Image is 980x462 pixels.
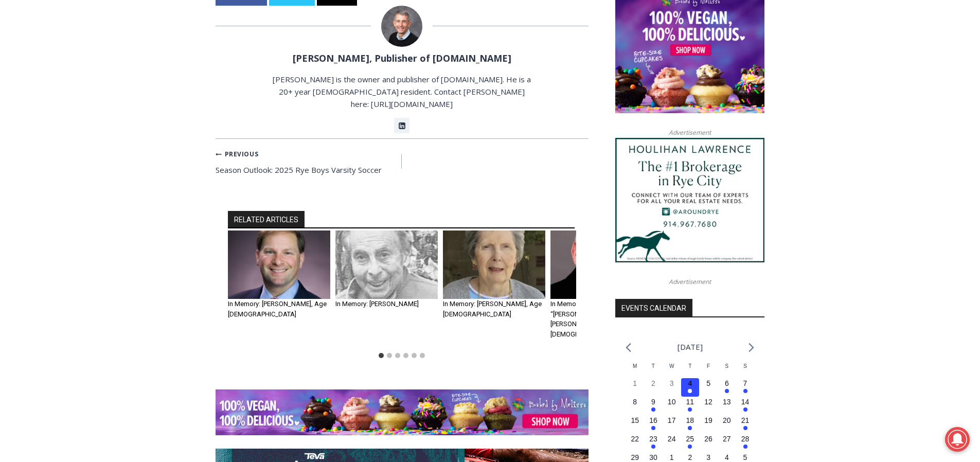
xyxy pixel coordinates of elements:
div: 3 of 6 [443,230,545,347]
button: 19 [699,415,718,434]
button: 17 [663,415,681,434]
button: 8 [626,397,644,415]
span: T [652,363,655,369]
time: 24 [668,435,676,443]
time: 12 [704,398,712,406]
em: Has events [651,426,655,430]
time: 8 [633,398,637,406]
a: Next month [749,343,754,352]
time: 1 [633,379,637,387]
time: 20 [723,416,731,424]
button: 5 [699,378,718,397]
button: 3 [663,378,681,397]
button: 24 [663,434,681,452]
a: PreviousSeason Outlook: 2025 Rye Boys Varsity Soccer [216,147,402,176]
button: 7 Has events [736,378,755,397]
div: 4 of 6 [550,230,653,347]
div: Friday [699,362,718,378]
time: 18 [686,416,694,424]
a: In Memory: [PERSON_NAME], Age [DEMOGRAPHIC_DATA] [228,300,327,318]
button: Go to slide 5 [412,353,417,358]
button: Go to slide 1 [379,353,384,358]
button: 13 [718,397,736,415]
span: W [669,363,674,369]
span: T [688,363,691,369]
button: 12 [699,397,718,415]
time: 10 [668,398,676,406]
button: 16 Has events [644,415,663,434]
h2: RELATED ARTICLES [228,211,305,228]
button: Go to slide 3 [395,353,400,358]
button: 2 [644,378,663,397]
img: Baked by Melissa [216,389,589,436]
div: Saturday [718,362,736,378]
time: 1 [670,453,674,461]
time: 14 [741,398,750,406]
time: 26 [704,435,712,443]
time: 4 [725,453,729,461]
p: [PERSON_NAME] is the owner and publisher of [DOMAIN_NAME]. He is a 20+ year [DEMOGRAPHIC_DATA] re... [271,73,532,110]
small: Previous [216,149,259,159]
div: Wednesday [663,362,681,378]
span: Intern @ [DOMAIN_NAME] [269,102,477,126]
time: 27 [723,435,731,443]
div: Monday [626,362,644,378]
button: 4 Has events [681,378,700,397]
time: 3 [670,379,674,387]
div: Thursday [681,362,700,378]
a: Previous month [626,343,631,352]
img: Obituary - Eileen M. Tolve [443,230,545,299]
a: In Memory: R. A. “[PERSON_NAME]” [PERSON_NAME], Age [DEMOGRAPHIC_DATA] [550,300,619,338]
button: 15 [626,415,644,434]
img: Obituary - John Robert Halasz [228,230,330,299]
button: 10 [663,397,681,415]
button: 14 Has events [736,397,755,415]
li: [DATE] [678,340,703,354]
time: 16 [649,416,657,424]
span: F [707,363,710,369]
em: Has events [743,426,747,430]
button: Go to slide 6 [420,353,425,358]
em: Has events [688,407,692,412]
time: 30 [649,453,657,461]
span: S [725,363,728,369]
time: 25 [686,435,694,443]
div: 1 of 6 [228,230,330,347]
div: "We would have speakers with experience in local journalism speak to us about their experiences a... [260,1,486,100]
span: Open Tues. - Sun. [PHONE_NUMBER] [3,106,101,145]
a: Open Tues. - Sun. [PHONE_NUMBER] [1,103,103,128]
time: 28 [741,435,750,443]
em: Has events [743,445,747,449]
time: 2 [688,453,692,461]
span: Advertisement [658,277,721,287]
button: 25 Has events [681,434,700,452]
time: 29 [631,453,639,461]
button: 22 [626,434,644,452]
em: Has events [725,389,729,393]
span: M [633,363,637,369]
time: 3 [706,453,710,461]
button: 11 Has events [681,397,700,415]
a: In Memory: [PERSON_NAME], Age [DEMOGRAPHIC_DATA] [443,300,542,318]
time: 13 [723,398,731,406]
em: Has events [688,445,692,449]
time: 6 [725,379,729,387]
time: 2 [651,379,655,387]
button: 18 Has events [681,415,700,434]
h2: Events Calendar [615,299,692,316]
a: Intern @ [DOMAIN_NAME] [247,100,498,128]
time: 5 [743,453,747,461]
div: 2 of 6 [335,230,438,347]
img: Obituary - Bernard Goldstein [335,230,438,299]
img: Houlihan Lawrence The #1 Brokerage in Rye City [615,138,764,262]
time: 7 [743,379,747,387]
time: 15 [631,416,639,424]
a: In Memory: [PERSON_NAME] [335,300,419,308]
button: 21 Has events [736,415,755,434]
span: Advertisement [658,128,721,137]
img: Obituary - Tony O'Callaghan [550,230,653,299]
